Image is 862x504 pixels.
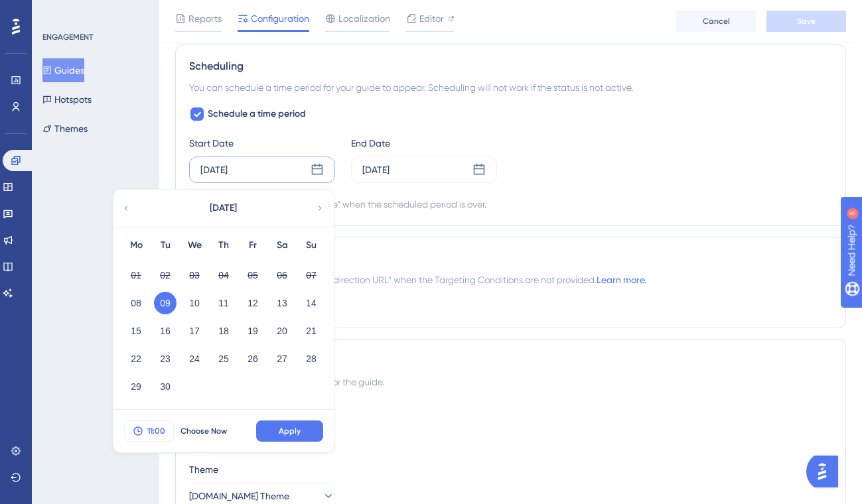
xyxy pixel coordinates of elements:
[92,7,96,17] div: 5
[189,251,832,267] div: Redirection
[419,11,444,27] span: Editor
[189,272,646,288] span: The browser will redirect to the “Redirection URL” when the Targeting Conditions are not provided.
[180,237,209,253] div: We
[174,420,234,442] button: Choose Now
[189,80,832,95] div: You can schedule a time period for your guide to appear. Scheduling will not work if the status i...
[154,264,177,286] button: 02
[154,292,177,314] button: 09
[209,237,238,253] div: Th
[362,162,390,178] div: [DATE]
[154,320,177,342] button: 16
[208,106,306,122] span: Schedule a time period
[271,264,293,286] button: 06
[703,16,730,27] span: Cancel
[154,375,177,398] button: 30
[125,375,147,398] button: 29
[242,347,264,370] button: 26
[271,347,293,370] button: 27
[300,292,323,314] button: 14
[806,452,846,491] iframe: UserGuiding AI Assistant Launcher
[189,135,335,151] div: Start Date
[242,264,264,286] button: 05
[183,320,206,342] button: 17
[212,292,235,314] button: 11
[300,264,323,286] button: 07
[238,237,267,253] div: Fr
[157,195,289,221] button: [DATE]
[42,88,92,111] button: Hotspots
[183,292,206,314] button: 10
[212,320,235,342] button: 18
[125,264,147,286] button: 01
[121,237,151,253] div: Mo
[213,196,486,212] div: Automatically set as “Inactive” when the scheduled period is over.
[188,11,222,27] span: Reports
[125,292,147,314] button: 08
[212,264,235,286] button: 04
[42,32,93,42] div: ENGAGEMENT
[212,347,235,370] button: 25
[31,3,83,19] span: Need Help?
[676,11,756,32] button: Cancel
[151,237,180,253] div: Tu
[797,16,816,27] span: Save
[766,11,846,32] button: Save
[251,11,309,27] span: Configuration
[154,347,177,370] button: 23
[180,426,227,436] span: Choose Now
[351,135,497,151] div: End Date
[189,401,832,416] div: Container
[124,420,174,442] button: 11:00
[271,320,293,342] button: 20
[242,320,264,342] button: 19
[189,374,832,390] div: Choose the container and theme for the guide.
[300,320,323,342] button: 21
[300,347,323,370] button: 28
[279,426,301,436] span: Apply
[210,200,237,216] span: [DATE]
[125,320,147,342] button: 15
[242,292,264,314] button: 12
[597,275,646,285] a: Learn more.
[338,11,390,27] span: Localization
[189,353,832,369] div: Advanced Settings
[200,162,228,178] div: [DATE]
[271,292,293,314] button: 13
[183,347,206,370] button: 24
[189,462,832,477] div: Theme
[125,347,147,370] button: 22
[267,237,297,253] div: Sa
[147,426,165,436] span: 11:00
[183,264,206,286] button: 03
[256,420,323,442] button: Apply
[297,237,326,253] div: Su
[42,58,84,82] button: Guides
[189,488,289,504] span: [DOMAIN_NAME] Theme
[42,117,88,141] button: Themes
[189,58,832,74] div: Scheduling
